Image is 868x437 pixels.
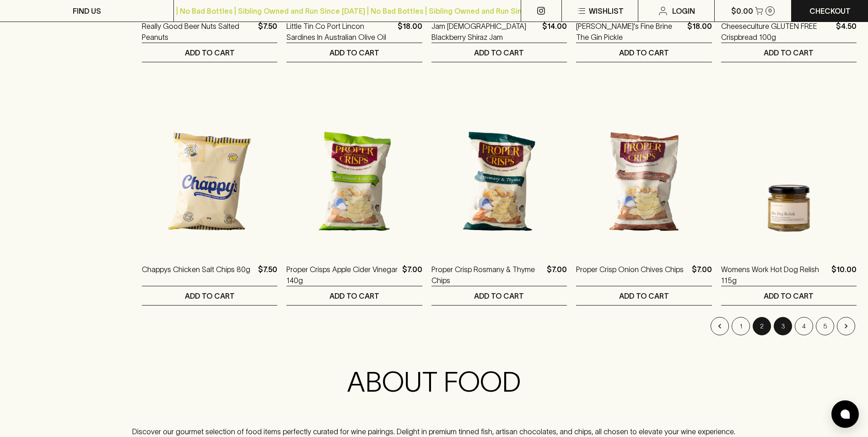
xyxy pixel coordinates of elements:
[764,47,814,58] p: ADD TO CART
[402,264,422,286] p: $7.00
[795,317,813,335] button: Go to page 4
[431,43,567,62] button: ADD TO CART
[474,290,524,301] p: ADD TO CART
[286,286,422,305] button: ADD TO CART
[753,317,771,335] button: page 2
[721,90,857,250] img: Womens Work Hot Dog Relish 115g
[619,290,669,301] p: ADD TO CART
[576,286,712,305] button: ADD TO CART
[841,410,850,419] img: bubble-icon
[142,21,254,43] a: Really Good Beer Nuts Salted Peanuts
[130,366,738,399] h2: ABOUT FOOD
[431,90,567,250] img: Proper Crisp Rosmany & Thyme Chips
[286,90,422,250] img: Proper Crisps Apple Cider Vinegar 140g
[142,317,857,335] nav: pagination navigation
[547,264,567,286] p: $7.00
[542,21,567,43] p: $14.00
[831,264,857,286] p: $10.00
[431,21,539,43] a: Jam [DEMOGRAPHIC_DATA] Blackberry Shiraz Jam
[329,47,379,58] p: ADD TO CART
[185,290,235,301] p: ADD TO CART
[142,286,277,305] button: ADD TO CART
[589,5,624,16] p: Wishlist
[258,21,277,43] p: $7.50
[809,5,851,16] p: Checkout
[764,290,814,301] p: ADD TO CART
[576,90,712,250] img: Proper Crisp Onion Chives Chips
[142,43,277,62] button: ADD TO CART
[576,21,683,43] a: [PERSON_NAME]'s Fine Brine The Gin Pickle
[398,21,422,43] p: $18.00
[721,43,857,62] button: ADD TO CART
[329,290,379,301] p: ADD TO CART
[711,317,729,335] button: Go to previous page
[721,264,828,286] a: Womens Work Hot Dog Relish 115g
[768,8,772,13] p: 0
[185,47,235,58] p: ADD TO CART
[692,264,712,286] p: $7.00
[672,5,695,16] p: Login
[431,264,543,286] a: Proper Crisp Rosmany & Thyme Chips
[576,43,712,62] button: ADD TO CART
[286,21,394,43] a: Little Tin Co Port Lincon Sardines In Australian Olive Oil
[576,264,684,286] a: Proper Crisp Onion Chives Chips
[721,286,857,305] button: ADD TO CART
[687,21,712,43] p: $18.00
[142,90,277,250] img: Chappys Chicken Salt Chips 80g
[73,5,101,16] p: FIND US
[142,264,250,286] a: Chappys Chicken Salt Chips 80g
[258,264,277,286] p: $7.50
[774,317,792,335] button: Go to page 3
[732,317,750,335] button: Go to page 1
[619,47,669,58] p: ADD TO CART
[431,286,567,305] button: ADD TO CART
[721,21,832,43] a: Cheeseculture GLUTEN FREE Crispbread 100g
[286,264,398,286] a: Proper Crisps Apple Cider Vinegar 140g
[286,43,422,62] button: ADD TO CART
[731,5,753,16] p: $0.00
[474,47,524,58] p: ADD TO CART
[837,317,855,335] button: Go to next page
[836,21,857,43] p: $4.50
[816,317,834,335] button: Go to page 5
